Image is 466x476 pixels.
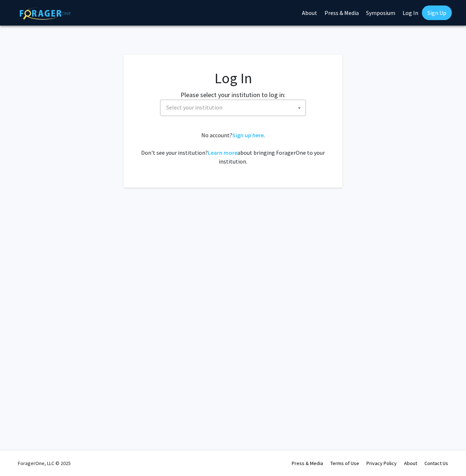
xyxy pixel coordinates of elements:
a: Sign up here [232,131,264,139]
img: ForagerOne Logo [20,7,71,20]
span: Select your institution [163,100,306,115]
span: Select your institution [160,100,306,116]
a: Privacy Policy [366,460,397,467]
a: Learn more about bringing ForagerOne to your institution [208,149,237,156]
a: Terms of Use [330,460,359,467]
a: Press & Media [292,460,323,467]
div: No account? . Don't see your institution? about bringing ForagerOne to your institution. [138,131,328,166]
h1: Log In [138,69,328,87]
span: Select your institution [166,104,222,111]
label: Please select your institution to log in: [180,90,286,100]
div: ForagerOne, LLC © 2025 [18,450,71,476]
a: About [404,460,417,467]
a: Sign Up [422,5,452,20]
a: Contact Us [424,460,448,467]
